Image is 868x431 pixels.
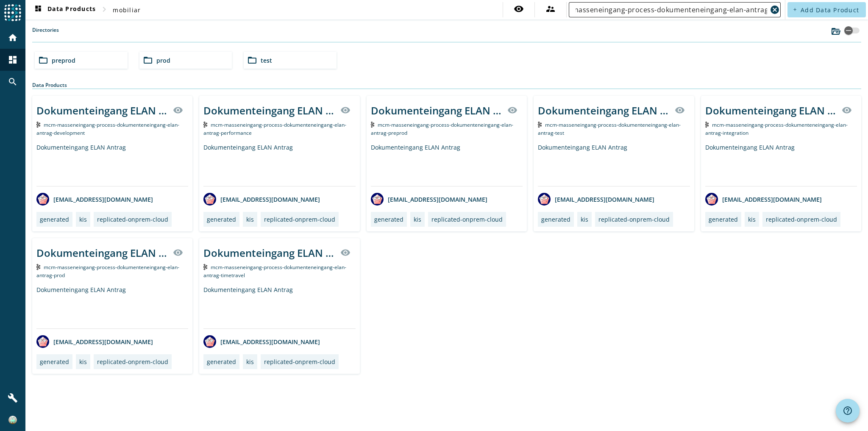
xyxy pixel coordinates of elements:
[207,358,236,366] div: generated
[8,77,18,87] mat-icon: search
[36,335,49,348] img: avatar
[203,264,346,279] span: Kafka Topic: mcm-masseneingang-process-dokumenteneingang-elan-antrag-timetravel
[581,215,588,223] div: kis
[538,193,654,206] div: [EMAIL_ADDRESS][DOMAIN_NAME]
[705,143,857,186] div: Dokumenteingang ELAN Antrag
[576,5,767,15] input: Search (% or * for wildcards)
[97,215,168,223] div: replicated-onprem-cloud
[203,335,216,348] img: avatar
[8,55,18,65] mat-icon: dashboard
[156,56,170,64] span: prod
[4,4,21,21] img: spoud-logo.svg
[203,286,355,328] div: Dokumenteingang ELAN Antrag
[340,247,351,258] mat-icon: visibility
[40,215,69,223] div: generated
[173,105,183,115] mat-icon: visibility
[801,6,859,14] span: Add Data Product
[203,143,355,186] div: Dokumenteingang ELAN Antrag
[143,55,153,65] mat-icon: folder_open
[507,105,517,115] mat-icon: visibility
[371,103,502,117] div: Dokumenteingang ELAN Antrag
[842,105,852,115] mat-icon: visibility
[113,6,141,14] span: mobiliar
[203,335,320,348] div: [EMAIL_ADDRESS][DOMAIN_NAME]
[371,143,523,186] div: Dokumenteingang ELAN Antrag
[246,215,254,223] div: kis
[843,406,853,416] mat-icon: help_outline
[705,121,848,136] span: Kafka Topic: mcm-masseneingang-process-dokumenteneingang-elan-antrag-integration
[541,215,570,223] div: generated
[340,105,351,115] mat-icon: visibility
[203,264,207,270] img: Kafka Topic: mcm-masseneingang-process-dokumenteneingang-elan-antrag-timetravel
[33,5,96,15] span: Data Products
[246,358,254,366] div: kis
[705,193,822,206] div: [EMAIL_ADDRESS][DOMAIN_NAME]
[766,215,837,223] div: replicated-onprem-cloud
[203,246,335,260] div: Dokumenteingang ELAN Antrag
[36,335,153,348] div: [EMAIL_ADDRESS][DOMAIN_NAME]
[769,4,781,16] button: Clear
[207,215,236,223] div: generated
[109,2,144,17] button: mobiliar
[40,358,69,366] div: generated
[203,121,346,136] span: Kafka Topic: mcm-masseneingang-process-dokumenteneingang-elan-antrag-performance
[36,143,188,186] div: Dokumenteingang ELAN Antrag
[705,122,709,128] img: Kafka Topic: mcm-masseneingang-process-dokumenteneingang-elan-antrag-integration
[32,26,59,42] label: Directories
[538,122,542,128] img: Kafka Topic: mcm-masseneingang-process-dokumenteneingang-elan-antrag-test
[709,215,738,223] div: generated
[538,121,681,136] span: Kafka Topic: mcm-masseneingang-process-dokumenteneingang-elan-antrag-test
[770,5,780,15] mat-icon: cancel
[79,358,87,366] div: kis
[36,193,49,206] img: avatar
[79,215,87,223] div: kis
[8,393,18,403] mat-icon: build
[705,193,718,206] img: avatar
[538,103,669,117] div: Dokumenteingang ELAN Antrag
[52,56,75,64] span: preprod
[99,4,109,14] mat-icon: chevron_right
[36,193,153,206] div: [EMAIL_ADDRESS][DOMAIN_NAME]
[538,143,690,186] div: Dokumenteingang ELAN Antrag
[414,215,421,223] div: kis
[30,2,99,17] button: Data Products
[264,358,335,366] div: replicated-onprem-cloud
[247,55,257,65] mat-icon: folder_open
[36,103,168,117] div: Dokumenteingang ELAN Antrag
[705,103,837,117] div: Dokumenteingang ELAN Antrag
[36,264,40,270] img: Kafka Topic: mcm-masseneingang-process-dokumenteneingang-elan-antrag-prod
[36,122,40,128] img: Kafka Topic: mcm-masseneingang-process-dokumenteneingang-elan-antrag-development
[675,105,685,115] mat-icon: visibility
[538,193,551,206] img: avatar
[203,193,216,206] img: avatar
[36,121,179,136] span: Kafka Topic: mcm-masseneingang-process-dokumenteneingang-elan-antrag-development
[32,81,861,89] div: Data Products
[598,215,670,223] div: replicated-onprem-cloud
[36,246,168,260] div: Dokumenteingang ELAN Antrag
[203,122,207,128] img: Kafka Topic: mcm-masseneingang-process-dokumenteneingang-elan-antrag-performance
[545,4,556,14] mat-icon: supervisor_account
[203,193,320,206] div: [EMAIL_ADDRESS][DOMAIN_NAME]
[264,215,335,223] div: replicated-onprem-cloud
[36,286,188,328] div: Dokumenteingang ELAN Antrag
[371,193,487,206] div: [EMAIL_ADDRESS][DOMAIN_NAME]
[371,122,375,128] img: Kafka Topic: mcm-masseneingang-process-dokumenteneingang-elan-antrag-preprod
[748,215,756,223] div: kis
[793,7,797,12] mat-icon: add
[371,193,384,206] img: avatar
[431,215,503,223] div: replicated-onprem-cloud
[374,215,403,223] div: generated
[33,5,43,15] mat-icon: dashboard
[8,416,17,424] img: c5efd522b9e2345ba31424202ff1fd10
[38,55,48,65] mat-icon: folder_open
[97,358,168,366] div: replicated-onprem-cloud
[371,121,514,136] span: Kafka Topic: mcm-masseneingang-process-dokumenteneingang-elan-antrag-preprod
[36,264,179,279] span: Kafka Topic: mcm-masseneingang-process-dokumenteneingang-elan-antrag-prod
[173,247,183,258] mat-icon: visibility
[203,103,335,117] div: Dokumenteingang ELAN Antrag
[514,4,524,14] mat-icon: visibility
[8,33,18,43] mat-icon: home
[261,56,272,64] span: test
[787,2,866,17] button: Add Data Product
